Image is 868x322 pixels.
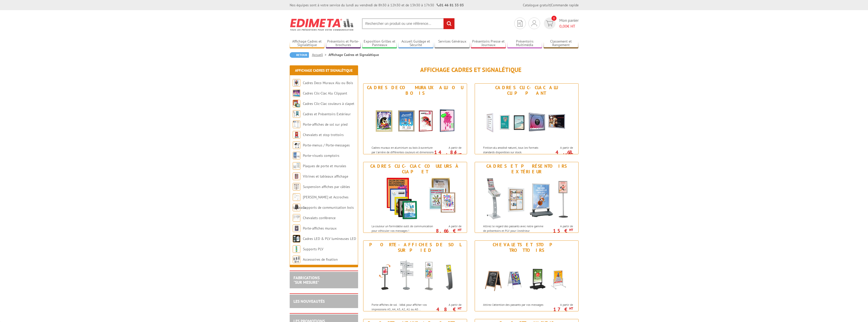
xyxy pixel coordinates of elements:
div: Nos équipes sont à votre service du lundi au vendredi de 8h30 à 12h30 et de 13h30 à 17h30 [290,3,464,8]
a: Chevalets conférence [303,216,336,220]
a: Présentoirs et Porte-brochures [326,39,361,48]
p: 48 € [433,308,461,311]
a: Cadres Clic-Clac Alu Clippant Cadres Clic-Clac Alu Clippant Finition alu anodisé naturel, tous le... [475,83,579,154]
img: Plaques de porte et murales [293,162,300,170]
img: Porte-affiches de sol sur pied [293,121,300,128]
a: Cadres LED & PLV lumineuses LED [303,236,356,241]
img: Cadres LED & PLV lumineuses LED [293,235,300,242]
img: Cadres Deco Muraux Alu ou Bois [368,97,462,143]
p: 15 € [545,229,573,232]
p: Attirez le regard des passants avec notre gamme de présentoirs et PLV pour l'extérieur [483,224,546,233]
div: Porte-affiches de sol sur pied [365,242,466,253]
h1: Affichage Cadres et Signalétique [363,67,579,73]
div: Cadres et Présentoirs Extérieur [476,163,577,175]
sup: HT [458,152,461,157]
a: devis rapide 0 Mon panier 0,00€ HT [543,17,579,29]
img: Porte-affiches muraux [293,224,300,232]
span: A partir de [436,146,461,150]
a: Cadres et Présentoirs Extérieur [303,112,351,116]
a: [PERSON_NAME] et Accroches tableaux [293,195,348,210]
a: Porte-affiches de sol sur pied Porte-affiches de sol sur pied Porte-affiches de sol : Idéal pour ... [363,240,467,311]
img: Cadres Clic-Clac Alu Clippant [293,89,300,97]
a: FABRICATIONS"Sur Mesure" [293,275,320,285]
a: Cadres Deco Muraux Alu ou Bois [303,81,353,85]
sup: HT [569,306,573,311]
div: Cadres Clic-Clac couleurs à clapet [365,163,466,175]
img: Porte-visuels comptoirs [293,152,300,159]
img: devis rapide [546,21,553,26]
a: Accueil [312,52,328,57]
a: Affichage Cadres et Signalétique [290,39,325,48]
span: 0 [551,16,557,21]
a: Cadres Clic-Clac couleurs à clapet [303,101,354,106]
sup: HT [458,306,461,311]
img: Cadres Clic-Clac couleurs à clapet [293,100,300,107]
a: Porte-affiches de sol sur pied [303,122,347,127]
a: Porte-affiches muraux [303,226,337,231]
img: Suspension affiches par câbles [293,183,300,191]
a: Accueil Guidage et Sécurité [398,39,433,48]
a: Supports de communication bois [303,205,354,210]
li: Affichage Cadres et Signalétique [328,52,379,57]
a: Cadres Clic-Clac Alu Clippant [303,91,347,96]
strong: 01 46 81 33 03 [437,3,464,7]
span: € HT [559,23,579,29]
p: La couleur un formidable outil de communication pour véhiculer vos messages ! [372,224,434,233]
img: Chevalets et stop trottoirs [293,131,300,139]
img: Chevalets conférence [293,214,300,222]
a: Plaques de porte et murales [303,164,346,168]
img: Supports PLV [293,245,300,253]
img: Cadres et Présentoirs Extérieur [480,176,574,221]
a: Catalogue gratuit [523,3,550,7]
img: Cadres Clic-Clac Alu Clippant [480,97,574,143]
img: devis rapide [518,20,523,27]
a: Présentoirs Multimédia [507,39,542,48]
span: A partir de [547,224,573,228]
a: Services Généraux [435,39,470,48]
input: Rechercher un produit ou une référence... [362,18,455,29]
img: Edimeta [290,15,354,34]
img: Chevalets et stop trottoirs [480,254,574,300]
a: Présentoirs Presse et Journaux [471,39,506,48]
a: Affichage Cadres et Signalétique [295,68,353,73]
a: Cadres Clic-Clac couleurs à clapet Cadres Clic-Clac couleurs à clapet La couleur un formidable ou... [363,162,467,233]
a: Porte-menus / Porte-messages [303,143,350,147]
a: Porte-visuels comptoirs [303,153,339,158]
div: Cadres Deco Muraux Alu ou Bois [365,85,466,96]
span: A partir de [436,303,461,307]
a: Cadres et Présentoirs Extérieur Cadres et Présentoirs Extérieur Attirez le regard des passants av... [475,162,579,233]
a: Commande rapide [551,3,579,7]
sup: HT [569,152,573,157]
span: 0,00 [559,24,567,29]
p: 8.66 € [433,229,461,232]
p: Cadres muraux en aluminium ou bois à ouverture par l'arrière de différentes couleurs et dimension... [372,145,434,163]
a: Chevalets et stop trottoirs Chevalets et stop trottoirs Attirez l’attention des passants par vos ... [475,240,579,311]
img: Cadres et Présentoirs Extérieur [293,110,300,118]
img: Cadres Deco Muraux Alu ou Bois [293,79,300,87]
span: A partir de [436,224,461,228]
p: 4.68 € [545,151,573,157]
a: Chevalets et stop trottoirs [303,132,344,137]
sup: HT [458,228,461,232]
img: Accessoires de fixation [293,256,300,263]
img: Porte-menus / Porte-messages [293,141,300,149]
img: Cadres Clic-Clac couleurs à clapet [368,176,462,221]
p: 14.84 € [433,151,461,157]
a: Retour [290,52,309,58]
img: Vitrines et tableaux affichage [293,173,300,180]
a: Exposition Grilles et Panneaux [362,39,397,48]
a: Accessoires de fixation [303,257,338,262]
p: 17 € [545,308,573,311]
a: Vitrines et tableaux affichage [303,174,348,179]
a: Suspension affiches par câbles [303,184,350,189]
sup: HT [569,228,573,232]
p: Porte-affiches de sol : Idéal pour afficher vos impressions A5, A4, A3, A2, A1 ou A0... [372,302,434,311]
a: Supports PLV [303,247,323,251]
a: LES NOUVEAUTÉS [293,299,325,304]
span: Mon panier [559,17,579,29]
a: Cadres Deco Muraux Alu ou Bois Cadres Deco Muraux Alu ou Bois Cadres muraux en aluminium ou bois ... [363,83,467,154]
span: A partir de [547,146,573,150]
img: Porte-affiches de sol sur pied [368,254,462,300]
img: devis rapide [531,20,537,26]
span: A partir de [547,303,573,307]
